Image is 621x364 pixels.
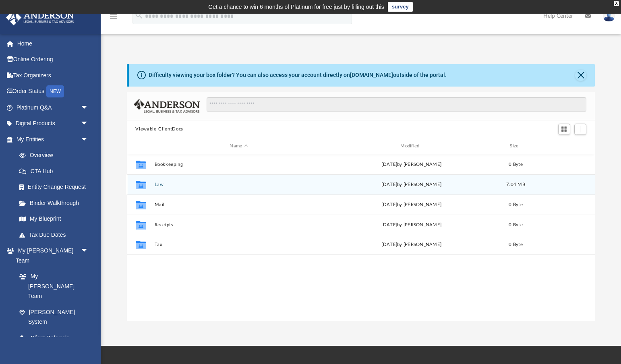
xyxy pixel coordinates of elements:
[11,227,101,243] a: Tax Due Dates
[11,304,97,330] a: [PERSON_NAME] System
[154,242,323,248] button: Tax
[6,131,101,147] a: My Entitiesarrow_drop_down
[135,11,143,20] i: search
[207,97,586,112] input: Search files and folders
[11,211,97,227] a: My Blueprint
[6,52,101,68] a: Online Ordering
[154,162,323,167] button: Bookkeeping
[11,269,93,304] a: My [PERSON_NAME] Team
[130,143,150,150] div: id
[6,116,101,132] a: Digital Productsarrow_drop_down
[11,195,101,211] a: Binder Walkthrough
[535,143,592,150] div: id
[499,143,532,150] div: Size
[154,202,323,207] button: Mail
[109,11,118,21] i: menu
[81,243,97,259] span: arrow_drop_down
[11,163,101,179] a: CTA Hub
[4,10,77,25] img: Anderson Advisors Platinum Portal
[6,83,101,100] a: Order StatusNEW
[614,1,619,6] div: close
[327,201,496,209] div: [DATE] by [PERSON_NAME]
[509,242,523,247] span: 0 Byte
[81,131,97,148] span: arrow_drop_down
[154,182,323,187] button: Law
[388,2,413,12] a: survey
[575,70,586,81] button: Close
[574,124,586,135] button: Add
[509,203,523,207] span: 0 Byte
[11,147,101,163] a: Overview
[127,154,595,321] div: grid
[381,182,397,187] span: [DATE]
[149,71,447,79] div: Difficulty viewing your box folder? You can also access your account directly on outside of the p...
[6,35,101,52] a: Home
[154,222,323,227] button: Receipts
[509,162,523,167] span: 0 Byte
[208,2,384,12] div: Get a chance to win 6 months of Platinum for free just by filling out this
[350,72,393,78] a: [DOMAIN_NAME]
[327,161,496,168] div: [DATE] by [PERSON_NAME]
[46,85,64,97] div: NEW
[81,99,97,116] span: arrow_drop_down
[6,243,97,269] a: My [PERSON_NAME] Teamarrow_drop_down
[327,241,496,248] div: [DATE] by [PERSON_NAME]
[6,67,101,83] a: Tax Organizers
[327,143,496,150] div: Modified
[558,124,570,135] button: Switch to Grid View
[327,181,496,188] div: by [PERSON_NAME]
[11,179,101,195] a: Entity Change Request
[603,10,615,22] img: User Pic
[109,15,118,21] a: menu
[509,223,523,227] span: 0 Byte
[154,143,323,150] div: Name
[506,182,525,187] span: 7.04 MB
[81,116,97,132] span: arrow_drop_down
[6,99,101,116] a: Platinum Q&Aarrow_drop_down
[327,221,496,229] div: [DATE] by [PERSON_NAME]
[135,126,183,133] button: Viewable-ClientDocs
[11,330,97,346] a: Client Referrals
